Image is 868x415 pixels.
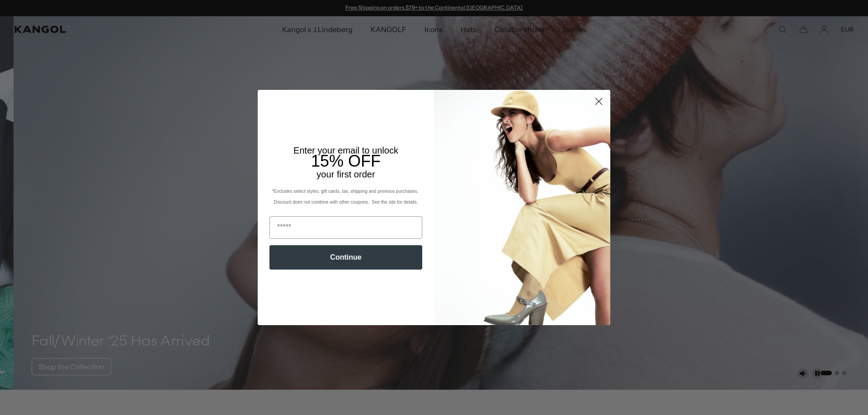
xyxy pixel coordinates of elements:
[269,245,422,270] button: Continue
[269,216,422,239] input: Email
[316,169,375,179] span: your first order
[272,189,420,205] span: *Excludes select styles, gift cards, tax, shipping and previous purchases. Discount does not comb...
[591,93,607,109] button: Close dialog
[311,152,381,170] span: 15% OFF
[434,90,610,325] img: 93be19ad-e773-4382-80b9-c9d740c9197f.jpeg
[293,145,398,155] span: Enter your email to unlock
